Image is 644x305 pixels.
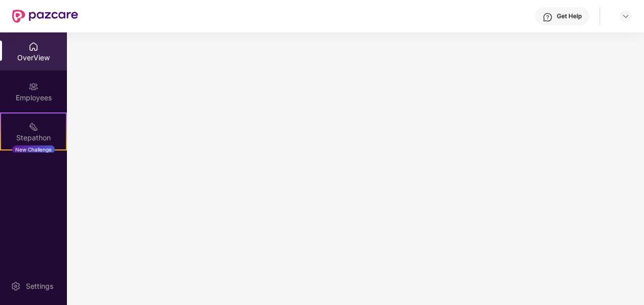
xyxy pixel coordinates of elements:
[28,42,39,52] img: svg+xml;base64,PHN2ZyBpZD0iSG9tZSIgeG1sbnM9Imh0dHA6Ly93d3cudzMub3JnLzIwMDAvc3ZnIiB3aWR0aD0iMjAiIG...
[28,82,39,92] img: svg+xml;base64,PHN2ZyBpZD0iRW1wbG95ZWVzIiB4bWxucz0iaHR0cDovL3d3dy53My5vcmcvMjAwMC9zdmciIHdpZHRoPS...
[23,281,56,291] div: Settings
[622,12,630,20] img: svg+xml;base64,PHN2ZyBpZD0iRHJvcGRvd24tMzJ4MzIiIHhtbG5zPSJodHRwOi8vd3d3LnczLm9yZy8yMDAwL3N2ZyIgd2...
[557,12,582,20] div: Get Help
[1,133,66,143] div: Stepathon
[12,145,55,154] div: New Challenge
[11,281,21,291] img: svg+xml;base64,PHN2ZyBpZD0iU2V0dGluZy0yMHgyMCIgeG1sbnM9Imh0dHA6Ly93d3cudzMub3JnLzIwMDAvc3ZnIiB3aW...
[28,122,39,132] img: svg+xml;base64,PHN2ZyB4bWxucz0iaHR0cDovL3d3dy53My5vcmcvMjAwMC9zdmciIHdpZHRoPSIyMSIgaGVpZ2h0PSIyMC...
[12,10,78,23] img: New Pazcare Logo
[543,12,553,22] img: svg+xml;base64,PHN2ZyBpZD0iSGVscC0zMngzMiIgeG1sbnM9Imh0dHA6Ly93d3cudzMub3JnLzIwMDAvc3ZnIiB3aWR0aD...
